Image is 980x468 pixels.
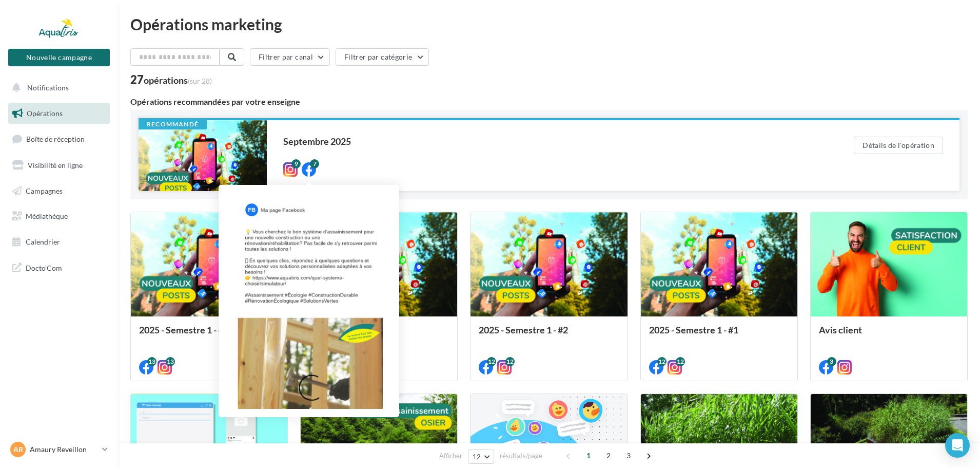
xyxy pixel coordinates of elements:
[283,137,813,146] div: Septembre 2025
[250,48,330,66] button: Filtrer par canal
[317,357,326,366] div: 13
[473,453,481,461] span: 12
[139,120,207,129] div: Recommandé
[26,212,68,220] span: Médiathèque
[130,74,212,85] div: 27
[500,451,542,461] span: résultats/page
[6,205,112,227] a: Médiathèque
[6,231,112,253] a: Calendrier
[28,161,83,170] span: Visibilité en ligne
[310,159,319,169] div: 7
[30,444,98,455] p: Amaury Reveillon
[26,237,60,246] span: Calendrier
[854,137,943,154] button: Détails de l'opération
[505,357,515,366] div: 12
[130,16,968,32] div: Opérations marketing
[468,450,494,464] button: 12
[144,76,212,85] div: opérations
[309,325,449,345] div: 2025 - Semestre 1 - #3
[336,48,429,66] button: Filtrer par catégorie
[649,325,789,345] div: 2025 - Semestre 1 - #1
[6,77,108,99] button: Notifications
[130,98,968,106] div: Opérations recommandées par votre enseigne
[26,261,62,274] span: Docto'Com
[580,447,597,464] span: 1
[166,357,175,366] div: 13
[487,357,496,366] div: 12
[827,357,836,366] div: 3
[26,135,85,143] span: Boîte de réception
[27,109,63,118] span: Opérations
[6,128,112,150] a: Boîte de réception
[291,159,301,169] div: 9
[336,357,345,366] div: 13
[600,447,617,464] span: 2
[188,77,212,85] span: (sur 28)
[945,433,970,458] div: Open Intercom Messenger
[8,49,110,66] button: Nouvelle campagne
[26,186,63,195] span: Campagnes
[657,357,667,366] div: 12
[479,325,619,345] div: 2025 - Semestre 1 - #2
[620,447,637,464] span: 3
[6,257,112,278] a: Docto'Com
[439,451,462,461] span: Afficher
[8,440,110,459] a: AR Amaury Reveillon
[676,357,685,366] div: 12
[13,444,23,455] span: AR
[27,83,69,92] span: Notifications
[147,357,156,366] div: 13
[6,155,112,176] a: Visibilité en ligne
[6,180,112,202] a: Campagnes
[139,325,279,345] div: 2025 - Semestre 1 - #4
[819,325,959,345] div: Avis client
[6,103,112,124] a: Opérations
